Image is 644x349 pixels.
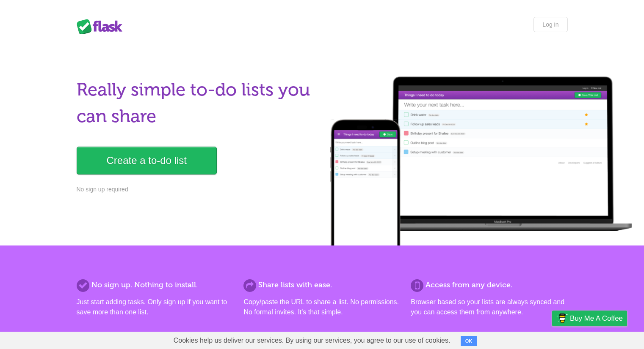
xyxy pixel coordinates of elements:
[411,279,567,291] h2: Access from any device.
[556,311,568,325] img: Buy me a coffee
[552,311,627,326] a: Buy me a coffee
[77,185,317,194] p: No sign up required
[77,147,217,174] a: Create a to-do list
[77,297,233,317] p: Just start adding tasks. Only sign up if you want to save more than one list.
[243,279,400,291] h2: Share lists with ease.
[411,297,567,317] p: Browser based so your lists are always synced and you can access them from anywhere.
[461,336,477,346] button: OK
[243,297,400,317] p: Copy/paste the URL to share a list. No permissions. No formal invites. It's that simple.
[77,19,127,34] div: Flask Lists
[570,311,623,326] span: Buy me a coffee
[77,279,233,291] h2: No sign up. Nothing to install.
[533,17,567,32] a: Log in
[165,332,459,349] span: Cookies help us deliver our services. By using our services, you agree to our use of cookies.
[77,76,317,130] h1: Really simple to-do lists you can share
